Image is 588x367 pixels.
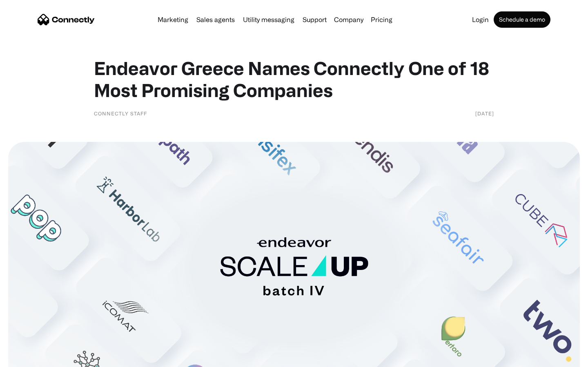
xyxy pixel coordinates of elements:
[8,353,49,364] aside: Language selected: English
[38,13,95,26] a: home
[240,16,298,23] a: Utility messaging
[334,14,363,25] div: Company
[494,11,550,28] a: Schedule a demo
[475,109,494,117] div: [DATE]
[94,57,494,101] h1: Endeavor Greece Names Connectly One of 18 Most Promising Companies
[332,14,366,25] div: Company
[299,16,330,23] a: Support
[193,16,238,23] a: Sales agents
[154,16,192,23] a: Marketing
[469,16,492,23] a: Login
[94,109,147,117] div: Connectly Staff
[367,16,396,23] a: Pricing
[16,353,49,364] ul: Language list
